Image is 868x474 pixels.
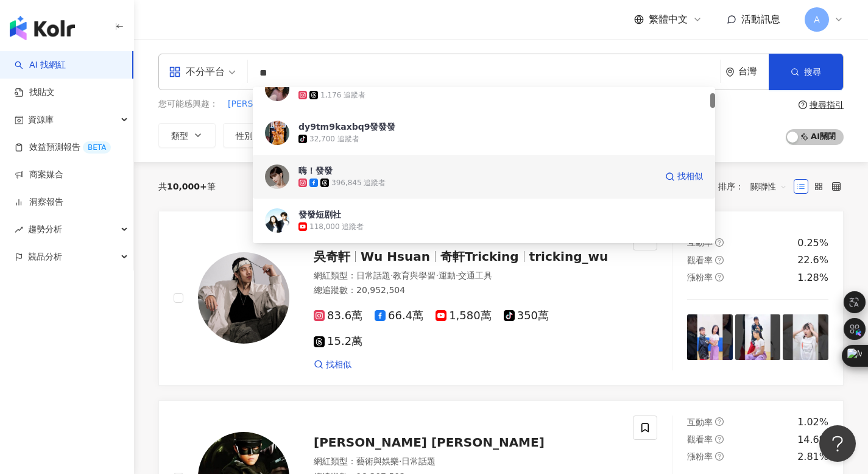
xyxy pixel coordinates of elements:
[797,271,828,285] div: 1.28%
[236,131,253,141] span: 性別
[314,270,618,282] div: 網紅類型 ：
[504,310,549,322] span: 350萬
[15,59,66,71] a: searchAI 找網紅
[750,177,787,196] span: 關聯性
[169,62,225,82] div: 不分平台
[265,164,289,189] img: KOL Avatar
[309,222,364,232] div: 118,000 追蹤者
[28,106,54,133] span: 資源庫
[687,314,733,360] img: post-image
[799,101,807,109] span: question-circle
[298,208,341,221] div: 發發短剧社
[725,68,735,77] span: environment
[458,271,492,280] span: 交通工具
[715,435,724,444] span: question-circle
[399,456,401,466] span: ·
[314,456,618,468] div: 網紅類型 ：
[320,90,365,101] div: 1,176 追蹤者
[735,314,781,360] img: post-image
[158,98,218,110] span: 您可能感興趣：
[167,182,207,191] span: 10,000+
[783,314,828,360] img: post-image
[28,216,62,243] span: 趨勢分析
[649,13,688,26] span: 繁體中文
[375,310,423,322] span: 66.4萬
[687,255,713,265] span: 觀看率
[456,271,458,280] span: ·
[15,87,55,99] a: 找貼文
[769,54,843,90] button: 搜尋
[169,66,181,78] span: appstore
[687,451,713,461] span: 漲粉率
[227,97,339,111] button: [PERSON_NAME]Aesthefill
[797,416,828,429] div: 1.02%
[741,13,780,25] span: 活動訊息
[665,164,703,189] a: 找相似
[687,272,713,282] span: 漲粉率
[314,335,362,348] span: 15.2萬
[265,77,289,101] img: KOL Avatar
[819,425,856,462] iframe: Help Scout Beacon - Open
[314,435,545,450] span: [PERSON_NAME] [PERSON_NAME]
[797,253,828,267] div: 22.6%
[223,123,280,147] button: 性別
[393,271,436,280] span: 教育與學習
[15,141,111,154] a: 效益預測報告BETA
[439,271,456,280] span: 運動
[715,417,724,426] span: question-circle
[28,243,62,271] span: 競品分析
[158,123,216,147] button: 類型
[158,211,844,386] a: KOL Avatar吳奇軒Wu Hsuan奇軒Trickingtricking_wu網紅類型：日常話題·教育與學習·運動·交通工具總追蹤數：20,952,50483.6萬66.4萬1,580萬3...
[198,252,289,344] img: KOL Avatar
[309,134,359,144] div: 32,700 追蹤者
[440,249,519,264] span: 奇軒Tricking
[10,16,75,40] img: logo
[228,98,338,110] span: [PERSON_NAME]Aesthefill
[797,450,828,464] div: 2.81%
[15,225,23,234] span: rise
[529,249,609,264] span: tricking_wu
[715,452,724,461] span: question-circle
[390,271,393,280] span: ·
[804,67,821,77] span: 搜尋
[356,271,390,280] span: 日常話題
[677,171,703,183] span: 找相似
[738,66,769,77] div: 台灣
[15,169,63,181] a: 商案媒合
[15,196,63,208] a: 洞察報告
[797,433,828,447] div: 14.6%
[436,310,492,322] span: 1,580萬
[361,249,430,264] span: Wu Hsuan
[171,131,188,141] span: 類型
[715,273,724,281] span: question-circle
[314,285,618,297] div: 總追蹤數 ： 20,952,504
[687,434,713,444] span: 觀看率
[715,256,724,264] span: question-circle
[436,271,438,280] span: ·
[356,456,399,466] span: 藝術與娛樂
[814,13,820,26] span: A
[314,359,351,371] a: 找相似
[718,177,794,196] div: 排序：
[158,182,216,191] div: 共 筆
[265,208,289,233] img: KOL Avatar
[265,121,289,145] img: KOL Avatar
[715,238,724,247] span: question-circle
[401,456,436,466] span: 日常話題
[810,100,844,110] div: 搜尋指引
[314,310,362,322] span: 83.6萬
[314,249,350,264] span: 吳奇軒
[797,236,828,250] div: 0.25%
[331,178,386,188] div: 396,845 追蹤者
[298,121,395,133] div: dy9tm9kaxbq9發發發
[687,417,713,427] span: 互動率
[326,359,351,371] span: 找相似
[298,164,333,177] div: 嗨！發發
